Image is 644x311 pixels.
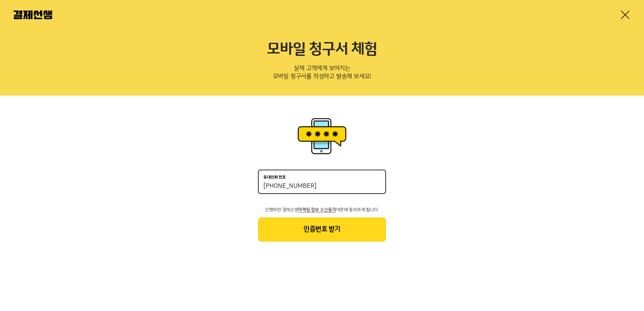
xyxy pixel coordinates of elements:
p: 휴대전화 번호 [263,175,286,180]
img: 휴대폰인증 이미지 [295,116,349,156]
p: 실제 고객에게 보여지는 모바일 청구서를 작성하고 발송해 보세요! [13,63,631,85]
img: 결제선생 [13,10,52,19]
button: 인증번호 받기 [258,217,386,242]
span: 마케팅 정보 수신동의 [298,207,336,212]
input: 휴대전화 번호 [263,182,381,191]
h2: 모바일 청구서 체험 [13,40,631,59]
p: 진행하면 결제선생 약관에 동의하게 됩니다. [258,207,386,212]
